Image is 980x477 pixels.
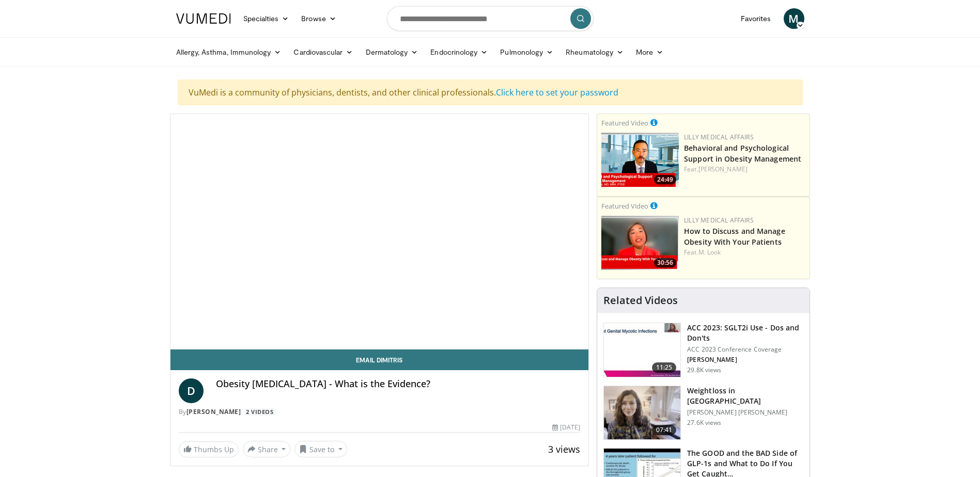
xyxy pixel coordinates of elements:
a: Favorites [735,8,777,29]
a: Lilly Medical Affairs [684,133,754,141]
small: Featured Video [601,118,648,128]
a: Browse [295,8,343,29]
a: Email Dimitris [170,349,589,370]
a: Click here to set your password [496,87,618,98]
h3: ACC 2023: SGLT2i Use - Dos and Don'ts [687,323,803,343]
img: 9258cdf1-0fbf-450b-845f-99397d12d24a.150x105_q85_crop-smart_upscale.jpg [604,323,680,377]
a: More [630,42,670,62]
a: Rheumatology [559,42,630,62]
a: 11:25 ACC 2023: SGLT2i Use - Dos and Don'ts ACC 2023 Conference Coverage [PERSON_NAME] 29.8K views [603,323,803,377]
a: Pulmonology [494,42,559,62]
div: [DATE] [552,423,580,432]
div: VuMedi is a community of physicians, dentists, and other clinical professionals. [178,79,803,105]
a: Specialties [237,8,295,29]
a: 30:56 [601,216,679,270]
div: By [179,407,581,417]
span: 30:56 [654,258,676,267]
a: 2 Videos [243,408,277,417]
a: Behavioral and Psychological Support in Obesity Management [684,143,801,164]
input: Search topics, interventions [387,6,594,31]
span: 11:25 [652,362,677,373]
a: Thumbs Up [179,441,239,457]
span: 07:41 [652,425,677,435]
a: Dermatology [360,42,425,62]
a: M [784,8,804,29]
p: [PERSON_NAME] [687,356,803,364]
h4: Related Videos [603,294,678,307]
a: How to Discuss and Manage Obesity With Your Patients [684,226,785,247]
a: [PERSON_NAME] [186,407,241,416]
img: 9983fed1-7565-45be-8934-aef1103ce6e2.150x105_q85_crop-smart_upscale.jpg [604,386,680,440]
a: M. Look [698,248,721,257]
p: 27.6K views [687,419,721,427]
img: VuMedi Logo [176,13,231,24]
img: c98a6a29-1ea0-4bd5-8cf5-4d1e188984a7.png.150x105_q85_crop-smart_upscale.png [601,216,679,270]
img: ba3304f6-7838-4e41-9c0f-2e31ebde6754.png.150x105_q85_crop-smart_upscale.png [601,133,679,187]
p: [PERSON_NAME] [PERSON_NAME] [687,408,803,417]
p: 29.8K views [687,366,721,374]
small: Featured Video [601,201,648,211]
h3: Weightloss in [GEOGRAPHIC_DATA] [687,386,803,406]
div: Feat. [684,248,805,257]
span: 3 views [548,443,580,455]
p: ACC 2023 Conference Coverage [687,345,803,354]
button: Share [243,441,291,457]
button: Save to [294,441,347,457]
h4: Obesity [MEDICAL_DATA] - What is the Evidence? [216,378,581,390]
div: Feat. [684,165,805,174]
a: 07:41 Weightloss in [GEOGRAPHIC_DATA] [PERSON_NAME] [PERSON_NAME] 27.6K views [603,386,803,440]
span: 24:49 [654,175,676,184]
a: Endocrinology [424,42,494,62]
a: [PERSON_NAME] [698,165,748,173]
a: Cardiovascular [287,42,359,62]
a: Allergy, Asthma, Immunology [170,42,288,62]
a: D [179,378,204,403]
video-js: Video Player [170,114,589,349]
a: 24:49 [601,133,679,187]
a: Lilly Medical Affairs [684,216,754,225]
